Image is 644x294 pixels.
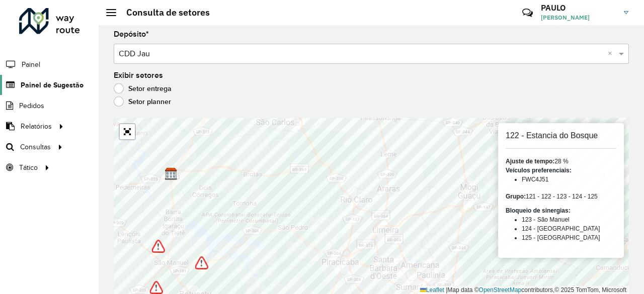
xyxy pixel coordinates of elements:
label: Setor entrega [114,83,172,93]
span: Painel [22,59,40,70]
li: FWC4J51 [522,175,616,184]
label: Setor planner [114,96,171,107]
img: Bloqueio de sinergias [195,256,208,269]
span: | [446,286,447,293]
span: Relatórios [21,121,52,132]
span: Clear all [608,48,616,60]
a: Leaflet [420,286,444,293]
img: Bloqueio de sinergias [150,281,163,294]
strong: Grupo: [506,193,526,200]
strong: Ajuste de tempo: [506,158,554,165]
span: Tático [19,162,38,173]
div: 121 - 122 - 123 - 124 - 125 [506,192,616,201]
div: 28 % [506,157,616,166]
img: Bloqueio de sinergias [152,240,165,253]
strong: Veículos preferenciais: [506,167,572,174]
h2: Consulta de setores [116,7,210,18]
li: 125 - [GEOGRAPHIC_DATA] [522,233,616,242]
h6: 122 - Estancia do Bosque [506,131,616,140]
strong: Bloqueio de sinergias: [506,207,571,214]
a: OpenStreetMap [479,286,522,293]
a: Abrir mapa em tela cheia [120,124,135,139]
li: 124 - [GEOGRAPHIC_DATA] [522,224,616,233]
a: Contato Rápido [517,2,538,24]
span: [PERSON_NAME] [541,13,616,22]
li: 123 - São Manuel [522,215,616,224]
label: Exibir setores [114,69,163,81]
span: Consultas [20,142,51,152]
span: Pedidos [19,101,44,111]
span: Painel de Sugestão [21,80,84,90]
h3: PAULO [541,3,616,13]
label: Depósito [114,28,149,40]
